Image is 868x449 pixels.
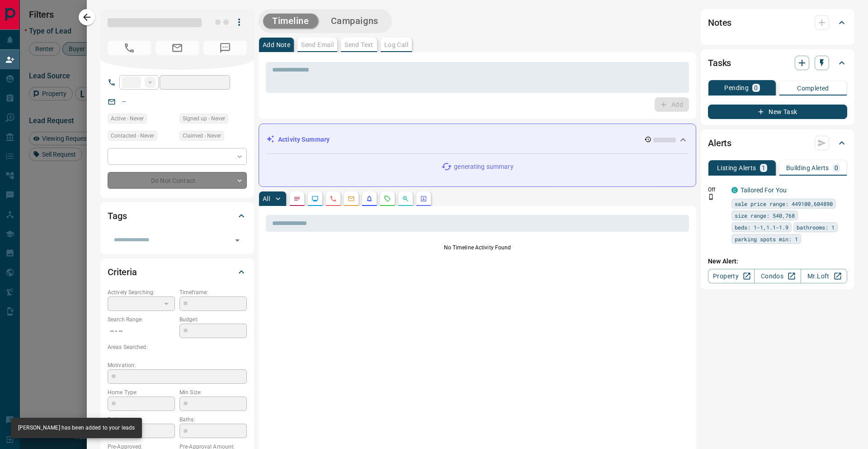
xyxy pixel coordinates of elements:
[708,15,731,30] h2: Notes
[179,416,247,424] p: Baths:
[108,261,247,283] div: Criteria
[735,199,833,208] span: sale price range: 449100,604890
[708,194,714,200] svg: Push Notification Only
[111,131,154,140] span: Contacted - Never
[108,265,137,279] h2: Criteria
[322,14,387,29] button: Campaigns
[754,85,758,91] p: 0
[735,211,795,220] span: size range: 540,768
[454,162,513,172] p: generating summary
[797,223,835,232] span: bathrooms: 1
[108,388,175,396] p: Home Type:
[263,196,270,202] p: All
[203,41,247,55] span: No Number
[108,288,175,296] p: Actively Searching:
[179,315,247,324] p: Budget:
[735,223,788,232] span: beds: 1-1,1.1-1.9
[311,195,319,202] svg: Lead Browsing Activity
[754,269,801,283] a: Condos
[330,195,337,202] svg: Calls
[384,195,391,202] svg: Requests
[108,315,175,324] p: Search Range:
[708,132,847,154] div: Alerts
[179,288,247,296] p: Timeframe:
[108,205,247,227] div: Tags
[348,195,355,202] svg: Emails
[708,136,731,150] h2: Alerts
[366,195,373,202] svg: Listing Alerts
[231,234,244,247] button: Open
[278,135,330,144] p: Activity Summary
[266,131,689,148] div: Activity Summary
[708,56,731,70] h2: Tasks
[786,165,829,171] p: Building Alerts
[108,361,247,369] p: Motivation:
[762,165,765,171] p: 1
[108,209,127,223] h2: Tags
[108,416,175,424] p: Beds:
[293,195,301,202] svg: Notes
[708,12,847,33] div: Notes
[708,257,847,266] p: New Alert:
[108,343,247,351] p: Areas Searched:
[183,131,221,140] span: Claimed - Never
[731,187,738,193] div: condos.ca
[108,172,247,189] div: Do Not Contact
[179,388,247,396] p: Min Size:
[797,85,829,91] p: Completed
[741,186,787,194] a: Tailored For You
[708,186,726,194] p: Off
[156,41,199,55] span: No Email
[708,269,755,283] a: Property
[724,85,749,91] p: Pending
[108,324,175,339] p: -- - --
[108,41,151,55] span: No Number
[717,165,756,171] p: Listing Alerts
[111,114,144,123] span: Active - Never
[708,105,847,119] button: New Task
[18,420,135,435] div: [PERSON_NAME] has been added to your leads
[402,195,409,202] svg: Opportunities
[801,269,847,283] a: Mr.Loft
[183,114,225,123] span: Signed up - Never
[735,234,798,244] span: parking spots min: 1
[708,52,847,74] div: Tasks
[263,42,290,48] p: Add Note
[122,98,126,105] a: --
[420,195,427,202] svg: Agent Actions
[266,244,689,252] p: No Timeline Activity Found
[263,14,318,29] button: Timeline
[835,165,838,171] p: 0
